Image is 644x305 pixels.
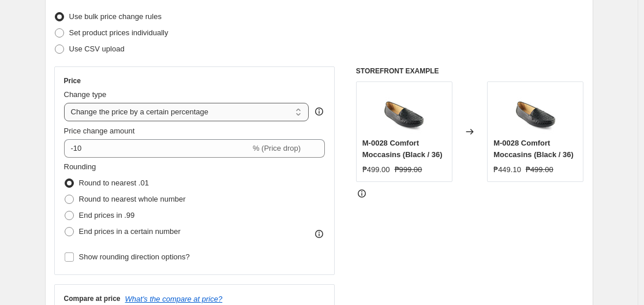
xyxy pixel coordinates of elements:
[69,12,162,21] span: Use bulk price change rules
[125,295,223,303] button: What's the compare at price?
[64,139,250,158] input: -15
[362,164,390,176] div: ₱499.00
[493,139,574,159] span: M-0028 Comfort Moccasins (Black / 36)
[526,164,553,176] strike: ₱499.00
[69,44,125,53] span: Use CSV upload
[64,294,121,303] h3: Compare at price
[313,106,325,117] div: help
[79,252,190,261] span: Show rounding direction options?
[493,164,521,176] div: ₱449.10
[381,88,427,134] img: M0028_Black_1_80x.jpg
[79,227,181,236] span: End prices in a certain number
[79,178,149,187] span: Round to nearest .01
[395,164,422,176] strike: ₱999.00
[253,144,301,152] span: % (Price drop)
[64,90,107,99] span: Change type
[512,88,559,134] img: M0028_Black_1_80x.jpg
[64,76,81,85] h3: Price
[79,195,186,203] span: Round to nearest whole number
[362,139,443,159] span: M-0028 Comfort Moccasins (Black / 36)
[79,211,135,220] span: End prices in .99
[64,162,96,171] span: Rounding
[69,28,169,37] span: Set product prices individually
[64,127,135,135] span: Price change amount
[356,66,584,76] h6: STOREFRONT EXAMPLE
